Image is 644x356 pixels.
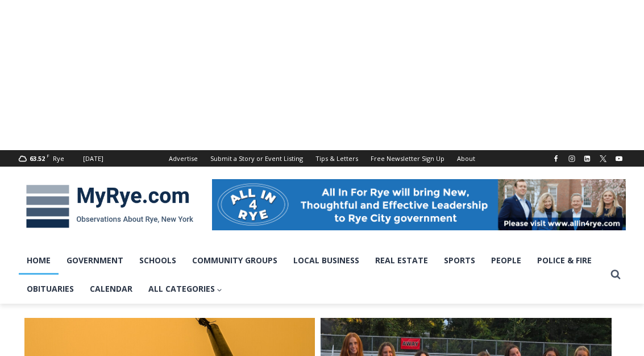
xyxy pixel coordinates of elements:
div: [DATE] [83,154,103,164]
a: Facebook [549,152,563,165]
a: X [596,152,610,165]
a: Sports [436,246,483,275]
a: Government [59,246,131,275]
a: All Categories [140,275,231,303]
a: Tips & Letters [309,150,364,167]
a: Community Groups [184,246,285,275]
a: Submit a Story or Event Listing [204,150,309,167]
a: Free Newsletter Sign Up [364,150,451,167]
nav: Secondary Navigation [163,150,481,167]
a: Linkedin [580,152,594,165]
span: F [47,152,49,159]
a: Calendar [82,275,140,303]
a: YouTube [612,152,626,165]
button: View Search Form [605,264,626,285]
div: Rye [53,154,64,164]
a: People [483,246,529,275]
span: All Categories [148,283,223,295]
nav: Primary Navigation [19,246,605,304]
a: Instagram [565,152,579,165]
a: About [451,150,481,167]
a: Obituaries [19,275,82,303]
a: Real Estate [367,246,436,275]
a: Advertise [163,150,204,167]
a: Local Business [285,246,367,275]
a: Schools [131,246,184,275]
img: All in for Rye [212,179,626,230]
img: MyRye.com [19,177,201,236]
a: Police & Fire [529,246,600,275]
a: Home [19,246,59,275]
span: 63.52 [30,154,45,163]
